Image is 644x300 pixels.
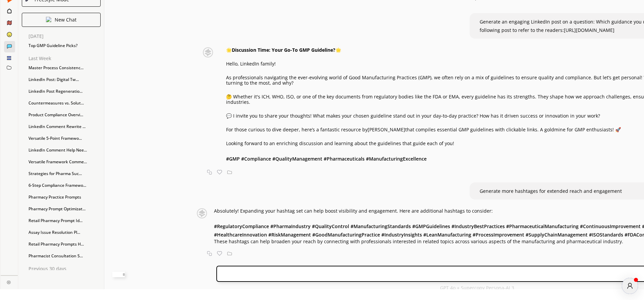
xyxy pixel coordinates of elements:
[368,126,405,133] a: [PERSON_NAME]
[25,145,104,155] div: LinkedIn Comment Help Nee...
[217,251,222,256] img: Favorite
[232,47,335,53] strong: Discussion Time: Your Go-To GMP Guideline?
[564,27,614,33] a: [URL][DOMAIN_NAME]
[25,41,104,51] div: Top GMP Guideline Picks?
[622,278,638,294] button: atlas-launcher
[25,63,104,73] div: Master Process Consistenc...
[440,285,514,291] p: GPT 4o + Supercopy Persona-AI 3
[25,227,104,238] div: Assay Issue Resolution Pl...
[227,170,232,175] img: Save
[227,251,232,256] img: Save
[25,216,104,226] div: Retail Pharmacy Prompt Id...
[29,34,104,39] p: [DATE]
[25,122,104,132] div: LinkedIn Comment Rewrite ...
[25,192,104,202] div: Pharmacy Practice Prompts
[193,47,223,57] img: Close
[46,17,51,22] img: Close
[55,17,76,23] p: New Chat
[1,275,18,287] a: Close
[193,208,211,218] img: Close
[207,251,212,256] img: Copy
[25,86,104,96] div: LinkedIn Post Regeneratio...
[25,157,104,167] div: Versatile Framework Comme...
[25,110,104,120] div: Product Compliance Overvi...
[25,169,104,179] div: Strategies for Pharma Suc...
[25,239,104,249] div: Retail Pharmacy Prompts H...
[25,180,104,190] div: 6-Step Compliance Framewo...
[25,133,104,143] div: Versatile 5-Point Framewo...
[217,170,222,175] img: Favorite
[226,156,427,162] b: # GMP #Compliance #QualityManagement #Pharmaceuticals #ManufacturingExcellence
[29,266,104,271] p: Previous 30 days
[622,278,638,294] div: atlas-message-author-avatar
[25,98,104,108] div: Countermeasures vs. Solut...
[207,170,212,175] img: Copy
[480,188,622,194] span: Generate more hashtages for extended reach and engagement
[25,75,104,85] div: LinkedIn Post: Digital Tw...
[7,280,11,284] img: Close
[25,251,104,261] div: Pharmacist Consultation S...
[29,56,104,61] p: Last Week
[25,204,104,214] div: Pharmacy Prompt Optimizat...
